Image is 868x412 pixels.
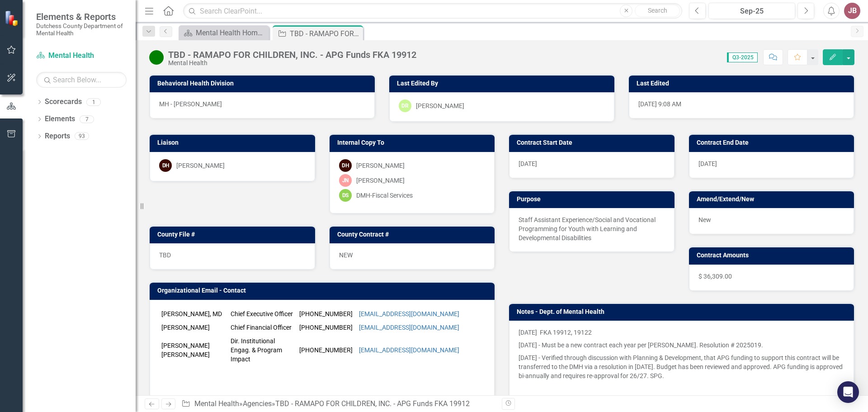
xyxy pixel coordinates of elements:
a: Mental Health [36,51,127,61]
h3: County Contract # [337,231,491,238]
td: Chief Financial Officer [228,321,297,334]
a: Mental Health Home Page [181,27,267,38]
td: Chief Executive Officer [228,307,297,321]
p: [DATE] - Must be a new contract each year per [PERSON_NAME]. Resolution # 2025019. [519,339,844,351]
h3: Last Edited By [397,80,610,87]
span: NEW [339,251,353,259]
div: TBD - RAMAPO FOR CHILDREN, INC. - APG Funds FKA 19912 [168,50,416,60]
button: JB [844,3,860,19]
a: [EMAIL_ADDRESS][DOMAIN_NAME] [359,310,459,317]
span: Elements & Reports [36,11,127,22]
span: Q3-2025 [727,52,758,62]
div: [PERSON_NAME] [356,161,405,170]
p: [DATE] FKA 19912, 19122 [519,328,844,339]
small: Dutchess County Department of Mental Health [36,22,127,37]
h3: Internal Copy To [337,139,491,146]
p: Staff Assistant Experience/Social and Vocational Programming for Youth with Learning and Developm... [519,215,665,242]
button: Sep-25 [708,3,795,19]
a: [EMAIL_ADDRESS][DOMAIN_NAME] [359,324,459,331]
a: [EMAIL_ADDRESS][DOMAIN_NAME] [359,346,459,354]
td: [PHONE_NUMBER] [297,334,357,366]
span: [DATE] [519,160,537,167]
div: TBD - RAMAPO FOR CHILDREN, INC. - APG Funds FKA 19912 [275,399,470,408]
div: DH [339,159,352,172]
div: 93 [75,133,89,140]
img: Active [149,50,164,65]
a: Mental Health [194,399,239,408]
img: ClearPoint Strategy [5,10,20,26]
div: Mental Health Home Page [196,27,267,38]
span: MH - [PERSON_NAME] [159,100,222,108]
td: [PERSON_NAME] [159,321,228,334]
h3: Notes - Dept. of Mental Health [517,308,849,315]
td: Dir. Institutional Engag. & Program Impact [228,334,297,366]
td: [PHONE_NUMBER] [297,321,357,334]
div: DH [159,159,172,172]
h3: Amend/Extend/New [697,196,850,203]
div: DMH-Fiscal Services [356,191,413,200]
div: DR [399,99,411,112]
td: [PERSON_NAME] [PERSON_NAME] [159,334,228,366]
a: Elements [45,114,75,124]
input: Search ClearPoint... [183,3,682,19]
div: 7 [80,115,94,123]
div: Open Intercom Messenger [837,381,859,403]
h3: Purpose [517,196,670,203]
button: Search [635,5,680,17]
h3: County File # [157,231,311,238]
td: [PERSON_NAME], MD [159,307,228,321]
a: Scorecards [45,97,82,107]
p: [DATE] - Verified through discussion with Planning & Development, that APG funding to support thi... [519,351,844,382]
span: TBD [159,251,171,259]
div: [PERSON_NAME] [416,101,464,110]
div: 1 [86,98,101,106]
h3: Liaison [157,139,311,146]
td: [PHONE_NUMBER] [297,307,357,321]
div: » » [181,399,495,409]
span: Search [648,7,667,14]
input: Search Below... [36,72,127,88]
div: [PERSON_NAME] [356,176,405,185]
span: [DATE] [698,160,717,167]
h3: Contract Amounts [697,252,850,259]
h3: Last Edited [637,80,849,87]
div: Mental Health [168,60,416,66]
h3: Contract Start Date [517,139,670,146]
div: [DATE] 9:08 AM [629,92,854,118]
div: TBD - RAMAPO FOR CHILDREN, INC. - APG Funds FKA 19912 [290,28,361,39]
h3: Contract End Date [697,139,850,146]
a: Agencies [243,399,272,408]
div: [PERSON_NAME] [176,161,225,170]
span: $ 36,309.00 [698,273,732,280]
h3: Organizational Email - Contact [157,287,490,294]
h3: Behavioral Health Division [157,80,370,87]
div: JN [339,174,352,187]
span: New [698,216,711,223]
div: DS [339,189,352,202]
a: Reports [45,131,70,142]
div: Sep-25 [712,6,792,17]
